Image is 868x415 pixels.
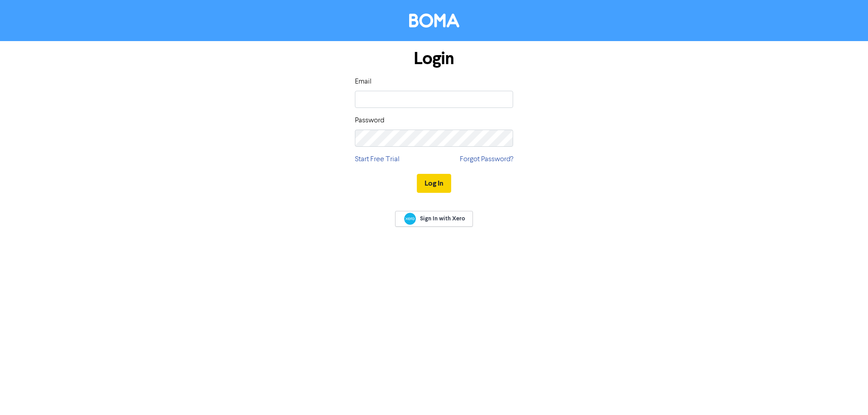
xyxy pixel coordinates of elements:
[420,214,465,223] span: Sign In with Xero
[355,115,384,126] label: Password
[409,14,459,28] img: BOMA Logo
[417,174,451,193] button: Log In
[404,213,416,225] img: Xero logo
[355,76,372,87] label: Email
[355,48,513,69] h1: Login
[395,211,473,227] a: Sign In with Xero
[355,154,400,165] a: Start Free Trial
[460,154,513,165] a: Forgot Password?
